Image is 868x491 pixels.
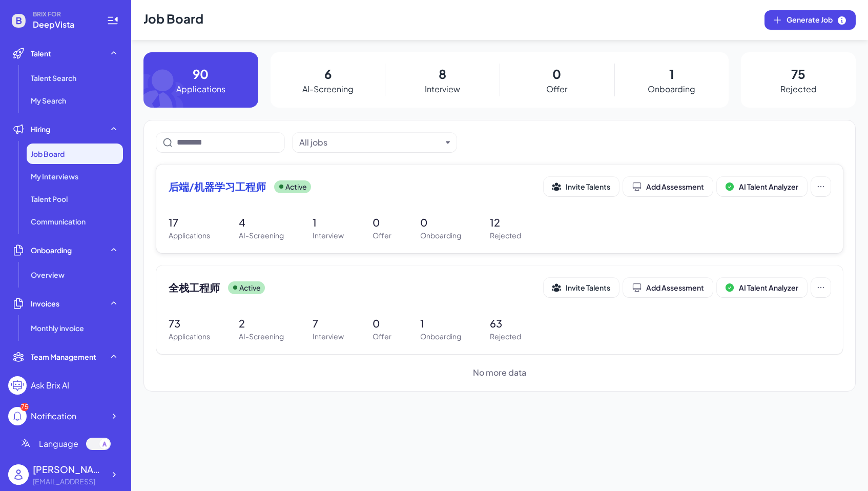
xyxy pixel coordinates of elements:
[33,462,105,476] div: Jing Conan Wang
[33,476,105,487] div: jingconan@deepvista.ai
[717,177,807,196] button: AI Talent Analyzer
[373,215,391,230] p: 0
[420,316,461,331] p: 1
[544,278,619,297] button: Invite Talents
[648,83,695,95] p: Onboarding
[739,182,798,191] span: AI Talent Analyzer
[31,124,50,134] span: Hiring
[373,316,391,331] p: 0
[791,65,805,83] p: 75
[239,230,284,241] p: AI-Screening
[632,282,704,293] div: Add Assessment
[717,278,807,297] button: AI Talent Analyzer
[632,181,704,192] div: Add Assessment
[669,65,674,83] p: 1
[239,331,284,342] p: AI-Screening
[239,215,284,230] p: 4
[31,149,65,159] span: Job Board
[566,283,610,292] span: Invite Talents
[373,230,391,241] p: Offer
[31,48,51,58] span: Talent
[439,65,446,83] p: 8
[169,331,210,342] p: Applications
[31,323,84,333] span: Monthly invoice
[302,83,354,95] p: AI-Screening
[373,331,391,342] p: Offer
[31,270,65,280] span: Overview
[31,95,66,106] span: My Search
[324,65,332,83] p: 6
[31,216,86,227] span: Communication
[33,18,94,31] span: DeepVista
[546,83,567,95] p: Offer
[623,177,713,196] button: Add Assessment
[490,331,521,342] p: Rejected
[313,230,344,241] p: Interview
[31,379,69,392] div: Ask Brix AI
[20,403,29,411] div: 75
[420,331,461,342] p: Onboarding
[239,282,261,293] p: Active
[31,171,78,181] span: My Interviews
[425,83,460,95] p: Interview
[313,316,344,331] p: 7
[764,10,856,30] button: Generate Job
[299,136,327,149] div: All jobs
[31,298,59,309] span: Invoices
[33,10,94,18] span: BRIX FOR
[623,278,713,297] button: Add Assessment
[239,316,284,331] p: 2
[31,352,96,362] span: Team Management
[420,230,461,241] p: Onboarding
[490,316,521,331] p: 63
[739,283,798,292] span: AI Talent Analyzer
[490,230,521,241] p: Rejected
[31,245,72,255] span: Onboarding
[787,14,847,26] span: Generate Job
[31,194,68,204] span: Talent Pool
[313,215,344,230] p: 1
[313,331,344,342] p: Interview
[31,73,76,83] span: Talent Search
[490,215,521,230] p: 12
[169,316,210,331] p: 73
[39,438,78,450] span: Language
[169,179,266,194] span: 后端/机器学习工程师
[31,410,76,422] div: Notification
[780,83,817,95] p: Rejected
[544,177,619,196] button: Invite Talents
[566,182,610,191] span: Invite Talents
[285,181,307,192] p: Active
[473,366,526,379] span: No more data
[299,136,442,149] button: All jobs
[169,215,210,230] p: 17
[552,65,561,83] p: 0
[420,215,461,230] p: 0
[169,280,220,295] span: 全栈工程师
[169,230,210,241] p: Applications
[8,464,29,485] img: user_logo.png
